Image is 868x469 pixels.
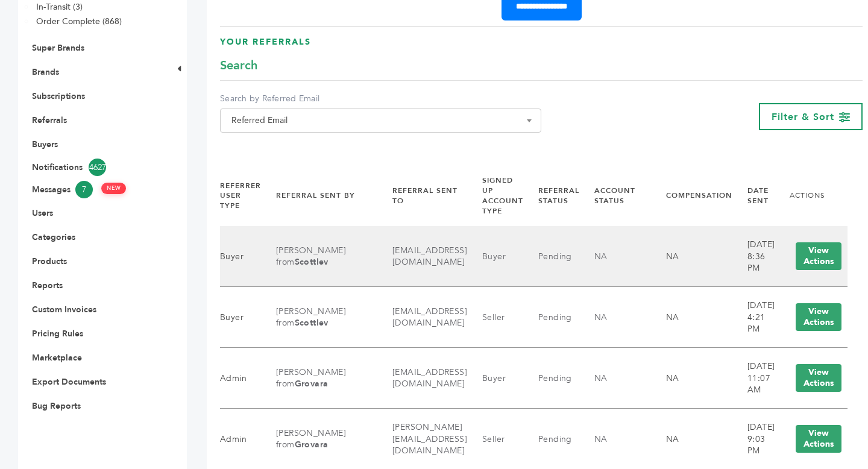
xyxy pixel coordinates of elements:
[796,303,841,331] button: View Actions
[32,42,84,54] a: Super Brands
[747,360,775,395] span: [DATE] 11:07 AM
[775,165,848,226] th: Actions
[594,373,608,384] a: NA
[392,186,458,206] a: REFERRAL SENT TO
[594,312,608,323] a: NA
[538,433,572,445] a: Pending
[747,421,775,456] span: [DATE] 9:03 PM
[392,245,467,268] a: [EMAIL_ADDRESS][DOMAIN_NAME]
[32,256,67,267] a: Products
[101,183,126,194] span: NEW
[276,190,355,200] a: REFERRAL SENT BY
[32,400,81,412] a: Bug Reports
[32,181,155,198] a: Messages7 NEW
[594,433,608,445] a: NA
[482,175,523,215] a: SIGNED UP ACCOUNT TYPE
[36,1,83,13] a: In-Transit (3)
[594,186,635,206] a: ACCOUNT STATUS
[32,304,96,315] a: Custom Invoices
[220,181,261,211] a: REFERRER USER TYPE
[295,378,329,389] b: Grovara
[482,251,506,262] a: Buyer
[276,367,346,390] a: [PERSON_NAME] from
[220,226,261,287] td: Buyer
[295,439,329,450] b: Grovara
[220,36,863,57] h3: Your Referrals
[220,93,541,105] label: Search by Referred Email
[594,251,608,262] a: NA
[747,300,775,335] span: [DATE] 4:21 PM
[538,312,572,323] a: Pending
[32,231,75,243] a: Categories
[392,367,467,390] a: [EMAIL_ADDRESS][DOMAIN_NAME]
[276,245,346,268] a: [PERSON_NAME] from
[666,190,732,200] a: COMPENSATION
[796,364,841,392] button: View Actions
[538,186,579,206] a: REFERRAL STATUS
[295,317,329,329] b: Scottlev
[747,186,769,206] a: DATE SENT
[796,242,841,270] button: View Actions
[32,139,58,150] a: Buyers
[276,427,346,451] a: [PERSON_NAME] from
[392,306,467,329] a: [EMAIL_ADDRESS][DOMAIN_NAME]
[220,57,257,74] span: Search
[747,239,775,274] span: [DATE] 8:36 PM
[651,226,732,287] td: NA
[32,159,155,176] a: Notifications4627
[482,373,506,384] a: Buyer
[32,115,67,126] a: Referrals
[772,110,834,124] span: Filter & Sort
[538,373,572,384] a: Pending
[651,287,732,348] td: NA
[651,348,732,409] td: NA
[220,348,261,409] td: Admin
[227,112,535,129] span: Referred Email
[482,312,505,323] a: Seller
[392,421,467,456] a: [PERSON_NAME][EMAIL_ADDRESS][DOMAIN_NAME]
[36,16,122,27] a: Order Complete (868)
[32,376,106,388] a: Export Documents
[32,66,59,78] a: Brands
[32,280,63,291] a: Reports
[220,287,261,348] td: Buyer
[32,90,85,102] a: Subscriptions
[482,433,505,445] a: Seller
[89,159,106,176] span: 4627
[32,328,83,339] a: Pricing Rules
[32,352,82,364] a: Marketplace
[75,181,93,198] span: 7
[32,207,53,219] a: Users
[276,306,346,329] a: [PERSON_NAME] from
[295,256,329,268] b: Scottlev
[796,425,841,453] button: View Actions
[538,251,572,262] a: Pending
[220,109,541,133] span: Referred Email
